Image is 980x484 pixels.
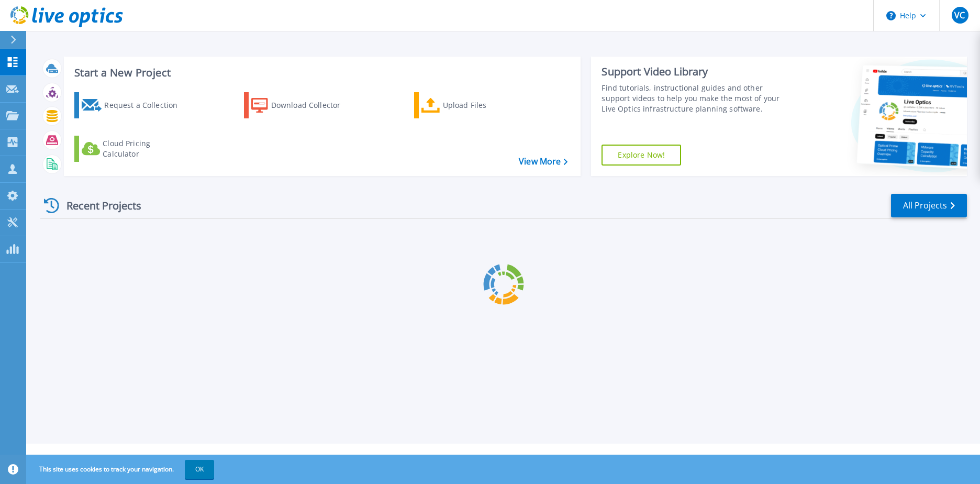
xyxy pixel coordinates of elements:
[74,92,191,118] a: Request a Collection
[185,460,214,479] button: OK
[443,95,527,116] div: Upload Files
[602,83,793,114] div: Find tutorials, instructional guides and other support videos to help you make the most of your L...
[519,157,567,167] a: View More
[602,145,681,166] a: Explore Now!
[103,138,186,159] div: Cloud Pricing Calculator
[74,136,191,162] a: Cloud Pricing Calculator
[414,92,531,118] a: Upload Files
[74,67,567,79] h3: Start a New Project
[104,95,188,116] div: Request a Collection
[244,92,361,118] a: Download Collector
[40,193,155,218] div: Recent Projects
[954,11,965,19] span: VC
[29,460,214,479] span: This site uses cookies to track your navigation.
[602,65,793,79] div: Support Video Library
[271,95,355,116] div: Download Collector
[891,194,967,217] a: All Projects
